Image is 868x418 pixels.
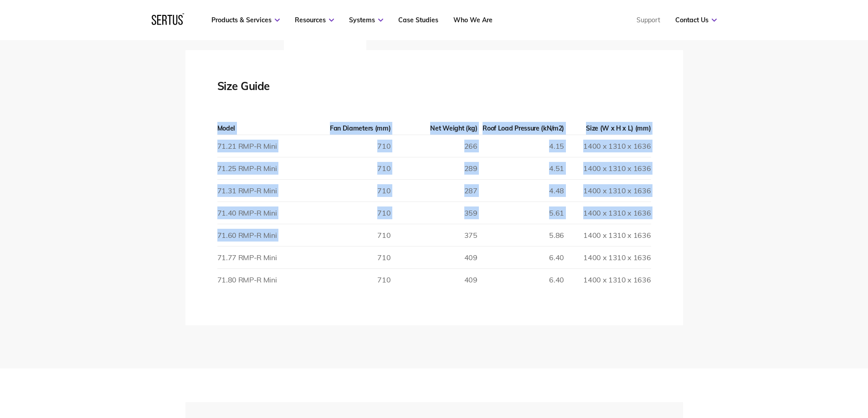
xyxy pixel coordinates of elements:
[564,202,651,224] td: 1400 x 1310 x 1636
[304,122,390,135] th: Fan Diameters (mm)
[217,202,304,224] td: 71.40 RMP-R Mini
[217,224,304,247] td: 71.60 RMP-R Mini
[217,135,304,157] td: 71.21 RMP-R Mini
[478,180,564,202] td: 4.48
[390,269,477,291] td: 409
[478,157,564,180] td: 4.51
[217,269,304,291] td: 71.80 RMP-R Mini
[304,180,390,202] td: 710
[217,180,304,202] td: 71.31 RMP-R Mini
[390,135,477,157] td: 266
[564,224,651,247] td: 1400 x 1310 x 1636
[304,157,390,180] td: 710
[217,157,304,180] td: 71.25 RMP-R Mini
[478,122,564,135] th: Roof Load Pressure (kN/m2)
[390,247,477,269] td: 409
[304,224,390,247] td: 710
[211,16,280,24] a: Products & Services
[564,269,651,291] td: 1400 x 1310 x 1636
[390,224,477,247] td: 375
[564,135,651,157] td: 1400 x 1310 x 1636
[704,312,868,418] iframe: Chat Widget
[304,202,390,224] td: 710
[478,269,564,291] td: 6.40
[390,157,477,180] td: 289
[304,135,390,157] td: 710
[478,135,564,157] td: 4.15
[217,77,308,95] div: Size Guide
[564,180,651,202] td: 1400 x 1310 x 1636
[675,16,717,24] a: Contact Us
[295,16,334,24] a: Resources
[564,247,651,269] td: 1400 x 1310 x 1636
[217,247,304,269] td: 71.77 RMP-R Mini
[478,202,564,224] td: 5.61
[398,16,438,24] a: Case Studies
[390,122,477,135] th: Net Weight (kg)
[453,16,493,24] a: Who We Are
[637,16,660,24] a: Support
[217,122,304,135] th: Model
[478,247,564,269] td: 6.40
[564,122,651,135] th: Size (W x H x L) (mm)
[304,247,390,269] td: 710
[349,16,383,24] a: Systems
[478,224,564,247] td: 5.86
[390,180,477,202] td: 287
[304,269,390,291] td: 710
[564,157,651,180] td: 1400 x 1310 x 1636
[390,202,477,224] td: 359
